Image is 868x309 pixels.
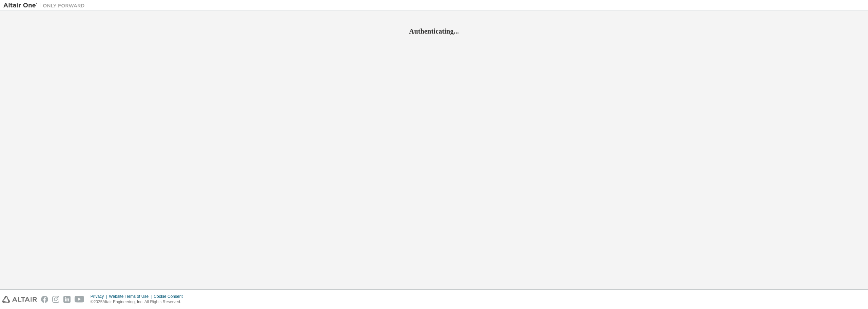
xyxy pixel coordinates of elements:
img: facebook.svg [41,296,48,303]
img: instagram.svg [52,296,59,303]
div: Website Terms of Use [109,294,154,299]
img: Altair One [3,2,88,9]
img: altair_logo.svg [2,296,37,303]
img: linkedin.svg [63,296,71,303]
img: youtube.svg [75,296,84,303]
p: © 2025 Altair Engineering, Inc. All Rights Reserved. [91,299,187,305]
div: Privacy [91,294,109,299]
div: Cookie Consent [154,294,186,299]
h2: Authenticating... [3,27,865,36]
